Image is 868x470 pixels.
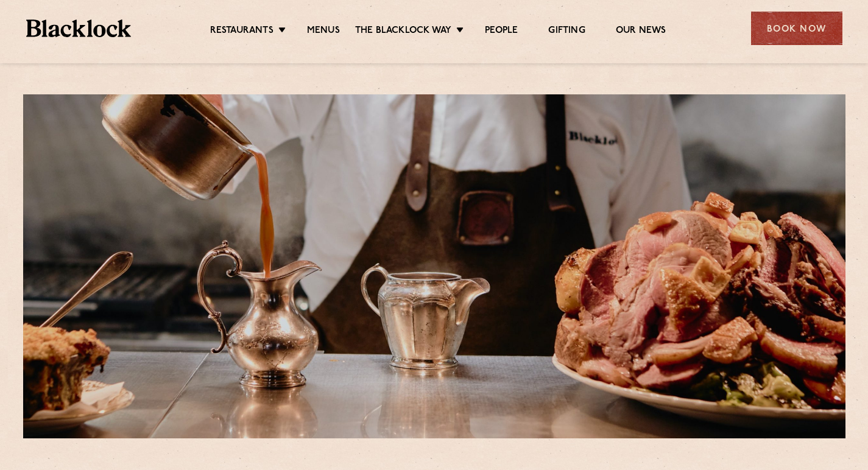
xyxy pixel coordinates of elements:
[616,25,666,38] a: Our News
[307,25,340,38] a: Menus
[210,25,273,38] a: Restaurants
[548,25,585,38] a: Gifting
[26,19,132,37] img: BL_Textured_Logo-footer-cropped.svg
[485,25,518,38] a: People
[751,12,842,45] div: Book Now
[355,25,451,38] a: The Blacklock Way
